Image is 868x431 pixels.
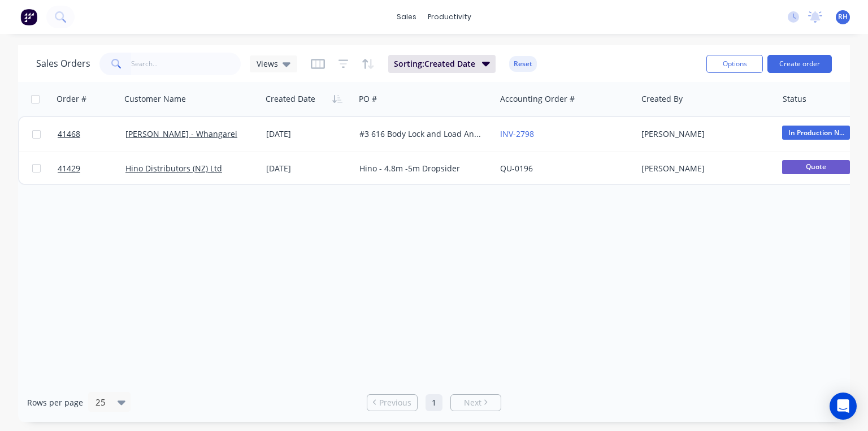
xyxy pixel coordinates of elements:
div: #3 616 Body Lock and Load Anchorage - September [359,128,485,140]
h1: Sales Orders [36,58,90,69]
button: Create order [767,55,832,73]
div: Status [783,93,806,105]
span: Previous [379,397,411,408]
span: 41429 [58,163,80,174]
a: INV-2798 [500,128,534,139]
span: 41468 [58,128,80,140]
div: productivity [422,8,477,25]
button: Reset [509,56,537,72]
div: Hino - 4.8m -5m Dropsider [359,163,485,174]
div: [PERSON_NAME] [641,128,767,140]
div: Order # [57,93,86,105]
a: 41429 [58,152,125,186]
input: Search... [131,53,241,75]
div: Open Intercom Messenger [830,393,857,420]
a: Previous page [367,397,417,408]
img: Factory [20,8,37,25]
span: In Production N... [782,126,850,140]
span: Rows per page [27,397,83,408]
button: Options [706,55,763,73]
a: 41468 [58,117,125,151]
a: [PERSON_NAME] - Whangarei [125,128,237,139]
span: Views [257,58,278,70]
a: Page 1 is your current page [426,394,442,411]
div: Accounting Order # [500,93,575,105]
button: Sorting:Created Date [388,55,496,73]
div: sales [391,8,422,25]
div: [PERSON_NAME] [641,163,767,174]
span: RH [838,12,848,22]
div: Customer Name [124,93,186,105]
span: Next [464,397,481,408]
div: Created Date [266,93,315,105]
div: Created By [641,93,683,105]
a: QU-0196 [500,163,533,174]
span: Sorting: Created Date [394,58,475,70]
div: PO # [359,93,377,105]
a: Hino Distributors (NZ) Ltd [125,163,222,174]
span: Quote [782,160,850,174]
div: [DATE] [266,128,350,140]
ul: Pagination [362,394,506,411]
div: [DATE] [266,163,350,174]
a: Next page [451,397,501,408]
